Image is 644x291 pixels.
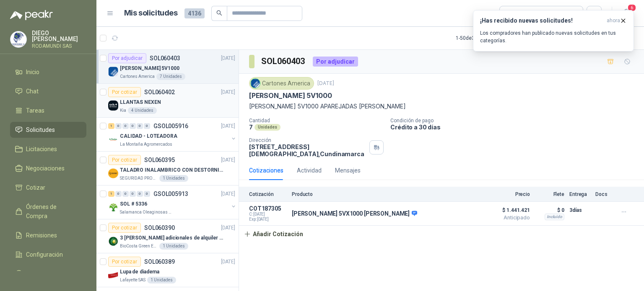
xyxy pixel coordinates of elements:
[108,257,141,267] div: Por cotizar
[96,152,239,185] a: Por cotizarSOL060395[DATE] Company LogoTALADRO INALAMBRICO CON DESTORNILLADOR DE ESTRIASEGURIDAD ...
[480,17,603,24] h3: ¡Has recibido nuevas solicitudes!
[108,121,237,148] a: 1 0 0 0 0 0 GSOL005916[DATE] Company LogoCALIDAD - LOTEADORALa Montaña Agromercados
[137,123,143,129] div: 0
[10,199,86,224] a: Órdenes de Compra
[619,6,634,21] button: 6
[32,30,86,42] p: DIEGO [PERSON_NAME]
[488,215,530,220] span: Anticipado
[505,9,522,18] div: Todas
[249,77,314,90] div: Cartones America
[108,236,118,246] img: Company Logo
[292,210,417,218] p: [PERSON_NAME] 5VX1000 [PERSON_NAME]
[144,225,175,231] p: SOL060390
[627,4,636,12] span: 6
[26,125,55,134] span: Solicitudes
[130,123,136,129] div: 0
[26,67,39,77] span: Inicio
[128,107,157,114] div: 4 Unidades
[120,243,158,250] p: BioCosta Green Energy S.A.S
[96,50,239,84] a: Por adjudicarSOL060403[DATE] Company Logo[PERSON_NAME] 5V1000Cartones America7 Unidades
[221,88,235,96] p: [DATE]
[297,166,322,175] div: Actividad
[108,223,141,233] div: Por cotizar
[335,166,361,175] div: Mensajes
[156,73,185,80] div: 7 Unidades
[120,107,126,114] p: Kia
[144,89,175,95] p: SOL060402
[292,191,483,197] p: Producto
[120,141,172,148] p: La Montaña Agromercados
[261,55,306,68] h3: SOL060403
[108,189,237,216] a: 1 0 0 0 0 0 GSOL005913[DATE] Company LogoSOL # 5336Salamanca Oleaginosas SAS
[120,234,224,242] p: 3 [PERSON_NAME] adicionales de alquiler de andamios
[10,160,86,176] a: Negociaciones
[251,79,260,88] img: Company Logo
[120,73,155,80] p: Cartones America
[10,31,26,47] img: Company Logo
[595,191,612,197] p: Docs
[26,144,57,154] span: Licitaciones
[115,191,122,197] div: 0
[32,44,86,49] p: RODAMUNDI SAS
[488,191,530,197] p: Precio
[137,191,143,197] div: 0
[108,134,118,144] img: Company Logo
[122,123,129,129] div: 0
[249,205,287,212] p: COT187305
[108,191,114,197] div: 1
[108,123,114,129] div: 1
[221,122,235,130] p: [DATE]
[249,137,366,143] p: Dirección
[10,227,86,243] a: Remisiones
[120,64,179,72] p: [PERSON_NAME] 5V1000
[26,87,39,96] span: Chat
[120,98,161,106] p: LLANTAS NEXEN
[249,118,384,124] p: Cantidad
[480,29,627,44] p: Los compradores han publicado nuevas solicitudes en tus categorías.
[115,123,122,129] div: 0
[108,67,118,77] img: Company Logo
[108,270,118,280] img: Company Logo
[249,102,634,111] p: [PERSON_NAME] 5V1000 APAREJADAS [PERSON_NAME]
[569,205,590,215] p: 3 días
[26,183,45,192] span: Cotizar
[10,266,86,282] a: Manuales y ayuda
[159,243,188,250] div: 1 Unidades
[10,247,86,263] a: Configuración
[108,87,141,97] div: Por cotizar
[473,10,634,52] button: ¡Has recibido nuevas solicitudes!ahora Los compradores han publicado nuevas solicitudes en tus ca...
[488,205,530,215] span: $ 1.441.421
[317,80,334,88] p: [DATE]
[184,8,205,18] span: 4136
[26,202,78,221] span: Órdenes de Compra
[159,175,188,182] div: 1 Unidades
[221,258,235,266] p: [DATE]
[26,164,65,173] span: Negociaciones
[26,106,44,115] span: Tareas
[313,57,358,67] div: Por adjudicar
[239,226,308,242] button: Añadir Cotización
[545,214,564,220] div: Incluido
[153,123,188,129] p: GSOL005916
[96,253,239,287] a: Por cotizarSOL060389[DATE] Company LogoLupa de diademaLafayette SAS1 Unidades
[607,17,620,24] span: ahora
[390,124,641,131] p: Crédito a 30 días
[249,191,287,197] p: Cotización
[122,191,129,197] div: 0
[147,277,176,283] div: 1 Unidades
[221,224,235,232] p: [DATE]
[144,259,175,265] p: SOL060389
[144,191,150,197] div: 0
[249,91,332,100] p: [PERSON_NAME] 5V1000
[124,7,178,19] h1: Mis solicitudes
[535,191,564,197] p: Flete
[216,10,222,16] span: search
[535,205,564,215] p: $ 0
[120,268,159,276] p: Lupa de diadema
[96,84,239,118] a: Por cotizarSOL060402[DATE] Company LogoLLANTAS NEXENKia4 Unidades
[26,231,57,240] span: Remisiones
[130,191,136,197] div: 0
[10,64,86,80] a: Inicio
[10,10,53,20] img: Logo peakr
[249,166,283,175] div: Cotizaciones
